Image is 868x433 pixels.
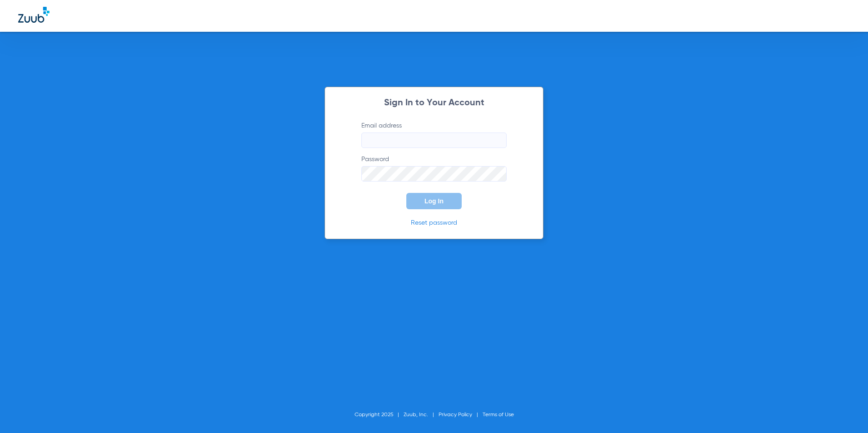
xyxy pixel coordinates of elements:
iframe: Chat Widget [823,389,868,433]
a: Terms of Use [483,412,514,418]
label: Email address [361,121,507,148]
label: Password [361,155,507,182]
img: Zuub Logo [18,7,49,23]
h2: Sign In to Your Account [348,98,520,108]
button: Log In [406,193,462,209]
li: Zuub, Inc. [404,410,439,419]
a: Privacy Policy [439,412,472,418]
a: Reset password [411,220,457,226]
input: Email address [361,133,507,148]
input: Password [361,166,507,182]
span: Log In [424,197,444,205]
li: Copyright 2025 [355,410,404,419]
